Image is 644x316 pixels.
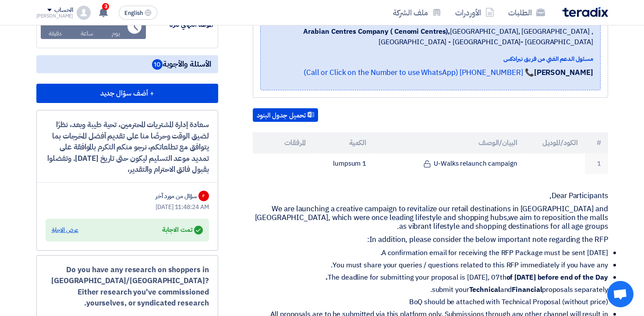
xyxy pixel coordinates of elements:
li: BoQ should be attached with Technical Proposal (without price) [260,298,608,306]
td: 1 lumpsum [313,153,373,174]
div: ساعة [81,29,93,38]
div: عرض الاجابة [52,226,78,234]
th: الكمية [313,132,373,153]
td: U-Walks relaunch campaign [373,153,524,174]
a: الأوردرات [448,2,501,23]
p: We are launching a creative campaign to revitalize our retail destinations in [GEOGRAPHIC_DATA] a... [253,205,608,231]
div: الحساب [54,7,73,14]
th: البيان/الوصف [373,132,524,153]
button: English [119,6,157,20]
span: English [124,10,143,16]
button: + أضف سؤال جديد [36,84,218,103]
th: المرفقات [253,132,313,153]
strong: Technical [469,284,500,295]
a: الطلبات [501,2,552,23]
th: # [585,132,608,153]
div: Do you have any research on shoppers in [GEOGRAPHIC_DATA]/[GEOGRAPHIC_DATA]? Either research you'... [46,264,209,309]
div: 4 [52,15,59,27]
th: الكود/الموديل [524,132,585,153]
button: تحميل جدول البنود [253,108,318,122]
div: مسئول الدعم الفني من فريق تيرادكس [268,54,593,64]
div: Open chat [607,281,633,307]
td: 1 [585,153,608,174]
strong: [PERSON_NAME] [534,67,593,78]
div: F [198,191,209,201]
li: The deadline for submitting your proposal is [DATE], 07th [260,273,608,282]
a: ملف الشركة [386,2,448,23]
div: [DATE] 11:48:24 AM [46,202,209,212]
span: 3 [102,3,109,10]
a: 📞 [PHONE_NUMBER] (Call or Click on the Number to use WhatsApp) [304,67,534,78]
div: تمت الاجابة [162,224,202,236]
div: 2 [112,15,120,27]
p: In addition, please consider the below important note regarding the RFP: [253,235,608,244]
span: الأسئلة والأجوبة [152,59,211,70]
li: submit your and proposals separately. [260,285,608,294]
li: You must share your queries / questions related to this RFP immediately if you have any. [260,261,608,270]
strong: of [DATE] before end of the Day. [326,272,608,283]
div: 19 [80,15,95,27]
span: 10 [152,59,163,70]
p: Dear Participants, [253,192,608,200]
b: Arabian Centres Company ( Cenomi Centres), [303,26,450,37]
span: [GEOGRAPHIC_DATA], [GEOGRAPHIC_DATA] ,[GEOGRAPHIC_DATA] - [GEOGRAPHIC_DATA]- [GEOGRAPHIC_DATA] [268,26,593,47]
div: [PERSON_NAME] [36,14,74,18]
strong: Financial [512,284,542,295]
img: profile_test.png [77,6,91,20]
img: Teradix logo [563,7,608,17]
div: دقيقة [49,29,62,38]
li: A confirmation email for receiving the RFP Package must be sent [DATE]. [260,249,608,257]
div: يوم [112,29,120,38]
div: سعادة إدارة المشتريات المحترمين، تحية طيبة وبعد، نظرًا لضيق الوقت وحرصًا منا على تقديم أفضل المخر... [46,119,209,175]
div: سؤال من مورد آخر [156,192,196,201]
